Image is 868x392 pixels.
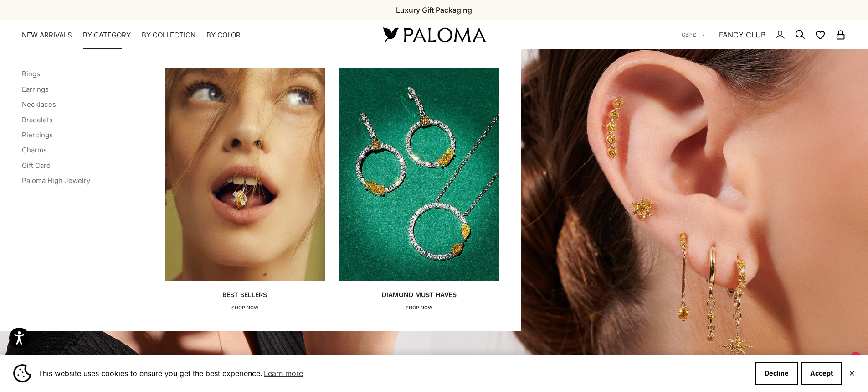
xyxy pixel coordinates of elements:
[396,4,472,16] p: Luxury Gift Packaging
[801,362,842,385] button: Accept
[22,31,72,40] a: NEW ARRIVALS
[222,303,267,313] p: SHOP NOW
[22,69,40,78] a: Rings
[682,20,846,49] nav: Secondary navigation
[719,29,765,41] a: FANCY CLUB
[206,31,241,40] summary: By Color
[83,31,131,40] summary: By Category
[22,85,49,94] a: Earrings
[22,100,56,109] a: Necklaces
[142,31,195,40] summary: By Collection
[38,366,748,380] span: This website uses cookies to ensure you get the best experience.
[22,131,53,139] a: Piercings
[222,290,267,299] p: Best Sellers
[22,176,90,185] a: Paloma High Jewelry
[13,364,31,382] img: Cookie banner
[382,303,457,313] p: SHOP NOW
[849,371,855,376] button: Close
[22,146,47,154] a: Charms
[339,68,499,312] a: Diamond Must HavesSHOP NOW
[382,290,457,299] p: Diamond Must Haves
[262,366,304,380] a: Learn more
[165,68,324,312] a: Best SellersSHOP NOW
[755,362,798,385] button: Decline
[22,115,53,124] a: Bracelets
[682,31,696,39] span: GBP £
[22,161,51,170] a: Gift Card
[682,31,705,39] button: GBP £
[22,31,361,40] nav: Primary navigation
